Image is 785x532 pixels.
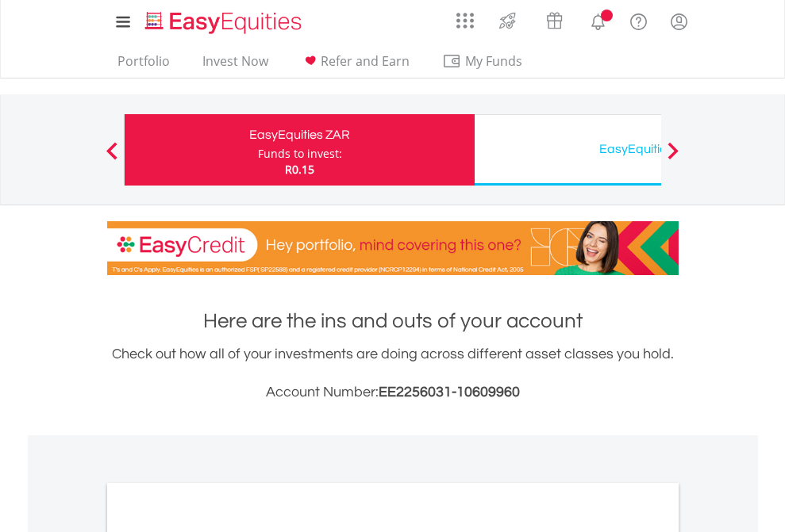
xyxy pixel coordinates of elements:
div: Check out how all of your investments are doing across different asset classes you hold. [107,343,679,404]
img: EasyEquities_Logo.png [142,10,308,36]
button: Next [657,150,689,166]
span: My Funds [442,51,546,71]
img: EasyCredit Promotion Banner [107,221,679,275]
a: Notifications [578,4,618,36]
a: FAQ's and Support [618,4,659,36]
div: EasyEquities ZAR [134,124,465,146]
a: AppsGrid [446,4,484,29]
span: R0.15 [285,162,314,177]
div: Funds to invest: [258,146,342,162]
h3: Account Number: [107,381,679,404]
img: thrive-v2.svg [494,8,521,33]
img: grid-menu-icon.svg [456,12,474,29]
span: Refer and Earn [321,52,410,70]
h1: Here are the ins and outs of your account [107,307,679,335]
a: Home page [139,4,308,36]
button: Previous [96,150,128,166]
a: Refer and Earn [294,53,416,78]
a: Portfolio [111,53,176,78]
span: EE2256031-10609960 [379,385,520,400]
img: vouchers-v2.svg [541,8,568,33]
a: My Profile [659,4,699,39]
a: Vouchers [531,4,578,33]
a: Invest Now [196,53,275,78]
